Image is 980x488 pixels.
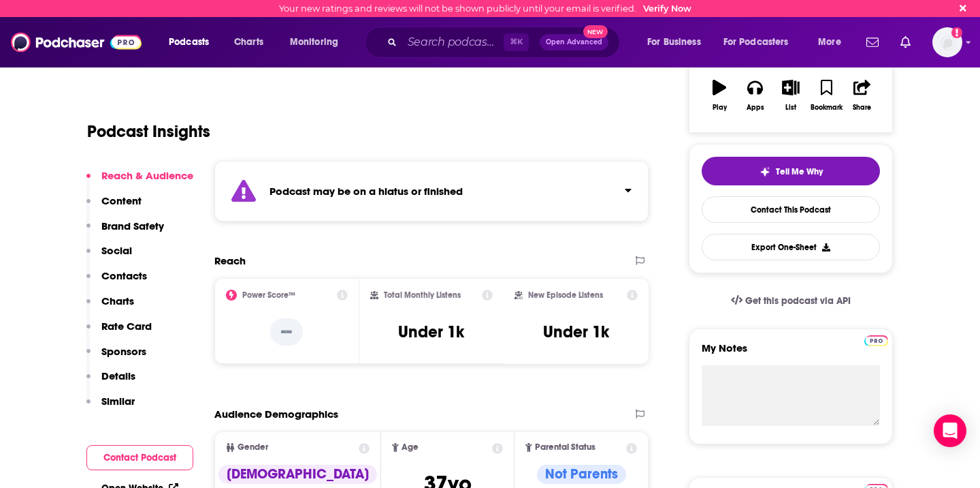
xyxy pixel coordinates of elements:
[785,104,796,112] div: List
[384,290,461,300] h2: Total Monthly Listens
[745,295,851,307] span: Get this podcast via API
[702,71,737,120] button: Play
[540,34,608,50] button: Open AdvancedNew
[720,284,862,318] a: Get this podcast via API
[159,31,227,53] button: open menu
[402,443,419,452] span: Age
[818,33,841,52] span: More
[543,322,609,342] h3: Under 1k
[398,322,464,342] h3: Under 1k
[776,166,823,177] span: Tell Me Why
[747,104,764,112] div: Apps
[86,219,164,245] button: Brand Safety
[86,369,135,395] button: Details
[895,31,916,54] a: Show notifications dropdown
[638,31,718,53] button: open menu
[101,294,134,307] p: Charts
[546,39,602,46] span: Open Advanced
[402,31,504,53] input: Search podcasts, credits, & more...
[643,3,691,14] a: Verify Now
[86,194,142,219] button: Content
[702,341,880,365] label: My Notes
[169,33,209,52] span: Podcasts
[861,31,884,54] a: Show notifications dropdown
[537,465,626,484] div: Not Parents
[101,219,164,232] p: Brand Safety
[234,33,263,52] span: Charts
[702,234,880,260] button: Export One-Sheet
[715,31,808,53] button: open menu
[86,445,193,470] button: Contact Podcast
[932,27,962,57] button: Show profile menu
[504,33,529,51] span: ⌘ K
[864,335,888,346] img: Podchaser Pro
[101,395,135,408] p: Similar
[932,27,962,57] span: Logged in as kyliefoster
[864,333,888,346] a: Pro website
[101,169,193,182] p: Reach & Audience
[759,166,770,177] img: tell me why sparkle
[218,465,377,484] div: [DEMOGRAPHIC_DATA]
[86,169,193,194] button: Reach & Audience
[702,196,880,223] a: Contact This Podcast
[279,3,691,14] div: Your new ratings and reviews will not be shown publicly until your email is verified.
[951,27,962,38] svg: Email not verified
[101,194,142,207] p: Content
[225,31,272,53] a: Charts
[269,185,463,198] strong: Podcast may be on a hiatus or finished
[86,345,146,370] button: Sponsors
[934,414,966,447] div: Open Intercom Messenger
[86,269,147,294] button: Contacts
[86,395,135,420] button: Similar
[773,71,808,120] button: List
[535,443,595,452] span: Parental Status
[808,31,858,53] button: open menu
[811,104,843,112] div: Bookmark
[101,369,135,382] p: Details
[238,443,268,452] span: Gender
[808,71,844,120] button: Bookmark
[214,408,338,421] h2: Audience Demographics
[845,71,880,120] button: Share
[583,25,608,38] span: New
[101,345,146,358] p: Sponsors
[214,254,246,267] h2: Reach
[87,121,210,142] h1: Podcast Insights
[932,27,962,57] img: User Profile
[378,27,633,58] div: Search podcasts, credits, & more...
[647,33,701,52] span: For Business
[101,320,152,333] p: Rate Card
[101,244,132,257] p: Social
[713,104,727,112] div: Play
[290,33,338,52] span: Monitoring
[702,157,880,185] button: tell me why sparkleTell Me Why
[86,320,152,345] button: Rate Card
[214,161,649,222] section: Click to expand status details
[86,244,132,269] button: Social
[737,71,772,120] button: Apps
[528,290,603,300] h2: New Episode Listens
[723,33,789,52] span: For Podcasters
[242,290,295,300] h2: Power Score™
[101,269,147,282] p: Contacts
[853,104,871,112] div: Share
[86,294,134,320] button: Charts
[11,29,142,55] img: Podchaser - Follow, Share and Rate Podcasts
[270,318,303,346] p: --
[280,31,356,53] button: open menu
